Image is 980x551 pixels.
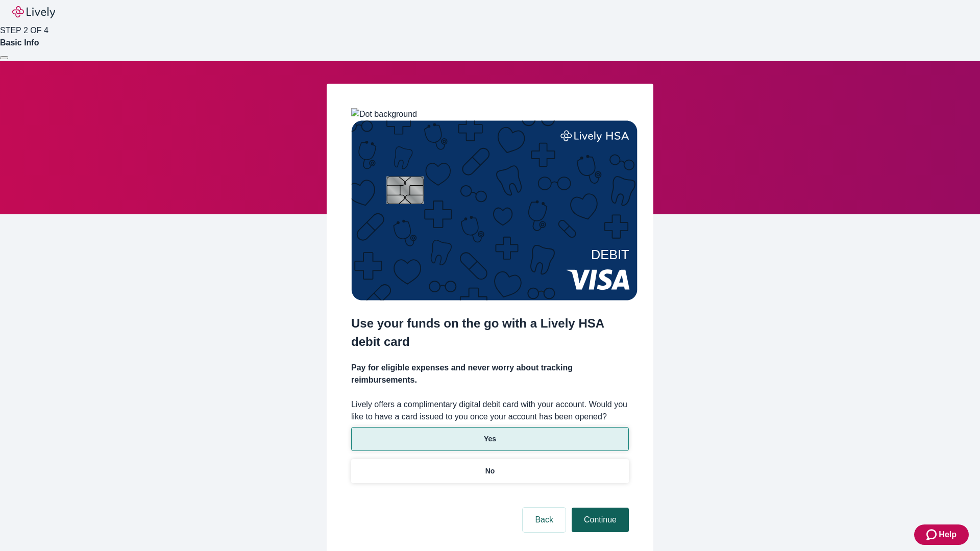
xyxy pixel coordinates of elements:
[351,459,629,483] button: No
[484,434,496,444] p: Yes
[12,6,55,18] img: Lively
[351,362,629,386] h4: Pay for eligible expenses and never worry about tracking reimbursements.
[351,120,638,300] img: Debit card
[914,524,969,545] button: Zendesk support iconHelp
[351,314,629,351] h2: Use your funds on the go with a Lively HSA debit card
[351,108,417,120] img: Dot background
[485,466,495,477] p: No
[939,529,957,541] span: Help
[351,398,629,423] label: Lively offers a complimentary digital debit card with your account. Would you like to have a card...
[523,508,566,532] button: Back
[351,427,629,451] button: Yes
[926,529,939,541] svg: Zendesk support icon
[572,508,629,532] button: Continue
